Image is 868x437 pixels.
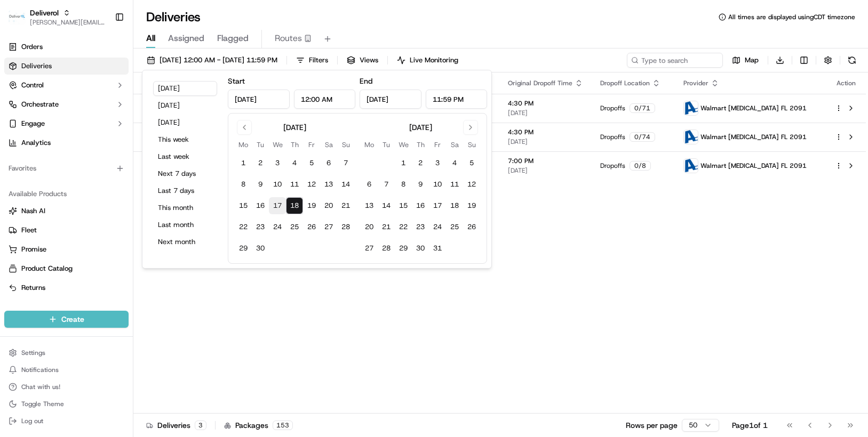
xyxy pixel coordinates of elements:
[360,76,372,86] label: End
[463,139,480,150] th: Sunday
[21,42,43,52] span: Orders
[4,311,129,328] button: Create
[4,379,129,394] button: Chat with us!
[286,155,303,172] button: 4
[4,414,129,428] button: Log out
[508,128,583,136] span: 4:30 PM
[153,98,217,113] button: [DATE]
[463,155,480,172] button: 5
[426,90,488,109] input: Time
[508,79,572,87] span: Original Dropoff Time
[153,200,217,215] button: This month
[146,420,206,431] div: Deliveries
[30,18,106,27] span: [PERSON_NAME][EMAIL_ADDRESS][PERSON_NAME][DOMAIN_NAME]
[684,159,698,173] img: ActionCourier.png
[508,137,583,146] span: [DATE]
[21,195,30,203] img: 1736555255976-a54dd68f-1ca7-489b-9aae-adbdc363a1c4
[835,79,857,87] div: Action
[9,10,26,25] img: Deliverol
[700,161,807,170] span: Walmart [MEDICAL_DATA] FL 2091
[21,349,45,357] span: Settings
[845,53,859,68] button: Refresh
[153,217,217,232] button: Last month
[4,134,129,151] a: Analytics
[21,238,82,249] span: Knowledge Base
[181,105,194,118] button: Start new chat
[745,55,759,65] span: Map
[4,345,129,360] button: Settings
[303,155,320,172] button: 5
[146,32,155,45] span: All
[303,176,320,193] button: 12
[378,240,395,257] button: 28
[217,32,249,45] span: Flagged
[446,176,463,193] button: 11
[727,53,763,68] button: Map
[429,197,446,214] button: 17
[361,176,378,193] button: 6
[168,32,204,45] span: Assigned
[33,194,86,203] span: [PERSON_NAME]
[48,102,175,112] div: Start new chat
[320,197,337,214] button: 20
[153,81,217,96] button: [DATE]
[228,90,290,109] input: Date
[269,139,286,150] th: Wednesday
[395,197,412,214] button: 15
[252,218,269,236] button: 23
[21,119,45,128] span: Engage
[30,7,59,18] button: Deliverol
[252,155,269,172] button: 2
[630,103,655,113] div: 0 / 71
[146,9,201,26] h1: Deliveries
[33,165,86,174] span: [PERSON_NAME]
[21,283,45,293] span: Returns
[378,197,395,214] button: 14
[446,197,463,214] button: 18
[11,102,30,121] img: 1736555255976-a54dd68f-1ca7-489b-9aae-adbdc363a1c4
[286,197,303,214] button: 18
[412,139,429,150] th: Thursday
[361,218,378,236] button: 20
[94,194,116,203] span: [DATE]
[224,420,293,431] div: Packages
[700,133,807,141] span: Walmart [MEDICAL_DATA] FL 2091
[294,90,356,109] input: Time
[4,260,129,277] button: Product Catalog
[21,61,52,71] span: Deliveries
[94,165,116,174] span: [DATE]
[153,183,217,198] button: Last 7 days
[4,241,129,258] button: Promise
[235,197,252,214] button: 15
[101,238,171,249] span: API Documentation
[412,240,429,257] button: 30
[337,197,354,214] button: 21
[90,239,99,248] div: 💻
[728,13,855,21] span: All times are displayed using CDT timezone
[4,96,129,113] button: Orchestrate
[4,58,129,75] a: Deliveries
[106,264,129,272] span: Pylon
[378,176,395,193] button: 7
[269,218,286,236] button: 24
[21,225,37,235] span: Fleet
[9,245,124,254] a: Promise
[286,176,303,193] button: 11
[600,161,625,170] span: Dropoffs
[291,53,333,68] button: Filters
[361,240,378,257] button: 27
[303,139,320,150] th: Friday
[412,155,429,172] button: 2
[235,176,252,193] button: 8
[303,218,320,236] button: 26
[309,55,328,65] span: Filters
[360,90,421,109] input: Date
[89,165,92,174] span: •
[412,176,429,193] button: 9
[275,32,302,45] span: Routes
[320,139,337,150] th: Saturday
[463,197,480,214] button: 19
[4,160,129,177] div: Favorites
[626,420,678,431] p: Rows per page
